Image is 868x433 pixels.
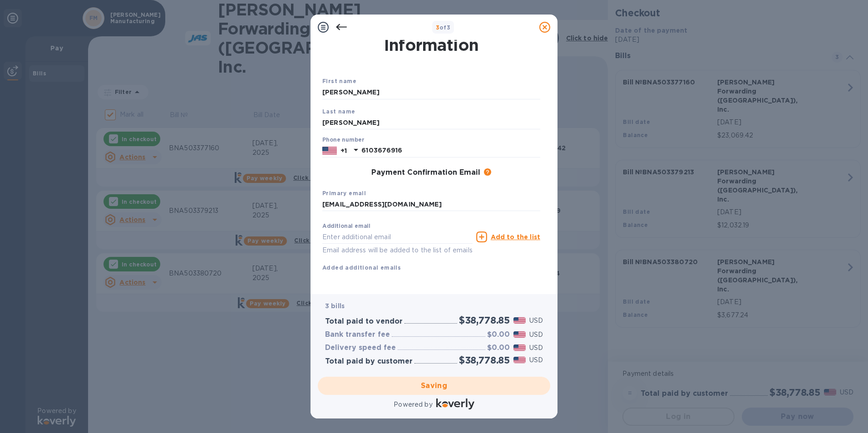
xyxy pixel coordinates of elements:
b: Primary email [322,190,366,197]
p: USD [529,330,543,340]
h3: $0.00 [487,344,510,352]
img: US [322,146,337,156]
input: Enter your phone number [361,144,540,157]
img: USD [513,317,526,324]
p: USD [529,343,543,353]
h2: $38,778.85 [459,315,510,326]
p: USD [529,355,543,365]
img: Logo [436,399,474,409]
input: Enter additional email [322,230,473,244]
img: USD [513,357,526,363]
p: +1 [340,146,347,155]
b: Added additional emails [322,264,401,271]
input: Enter your first name [322,86,540,99]
span: 3 [436,24,439,31]
b: 3 bills [325,302,345,310]
input: Enter your primary name [322,198,540,212]
h2: $38,778.85 [459,354,510,366]
h3: Total paid by customer [325,357,413,366]
b: Last name [322,108,355,115]
h1: Payment Contact Information [322,16,540,54]
p: USD [529,316,543,325]
h3: Total paid to vendor [325,317,403,326]
h3: Bank transfer fee [325,330,390,339]
input: Enter your last name [322,116,540,129]
h3: Delivery speed fee [325,344,396,352]
p: Email address will be added to the list of emails [322,245,473,256]
u: Add to the list [491,233,540,241]
label: Phone number [322,138,364,143]
b: of 3 [436,24,451,31]
h3: Payment Confirmation Email [371,168,480,177]
label: Additional email [322,224,370,229]
h3: $0.00 [487,330,510,339]
img: USD [513,344,526,351]
p: Powered by [394,400,432,409]
img: USD [513,331,526,338]
b: First name [322,78,356,84]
